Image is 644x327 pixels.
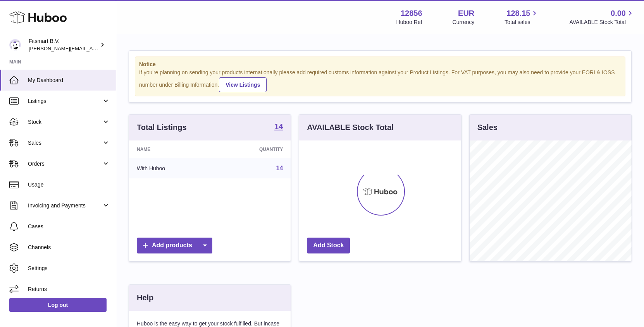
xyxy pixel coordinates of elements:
a: Log out [9,298,107,312]
strong: 12856 [401,8,422,19]
h3: Sales [477,122,498,133]
strong: Notice [139,61,621,68]
strong: 14 [274,123,283,130]
span: Orders [28,160,102,168]
a: View Listings [219,77,267,92]
span: Returns [28,286,110,293]
div: If you're planning on sending your products internationally please add required customs informati... [139,69,621,92]
a: Add products [137,238,212,253]
th: Name [129,140,214,158]
span: Sales [28,139,102,147]
span: Invoicing and Payments [28,202,102,209]
a: 128.15 Total sales [505,8,539,26]
a: 0.00 AVAILABLE Stock Total [569,8,635,26]
div: Currency [453,19,475,26]
div: Huboo Ref [396,19,422,26]
span: My Dashboard [28,77,110,84]
span: Channels [28,244,110,251]
span: Cases [28,223,110,230]
span: Usage [28,181,110,188]
a: 14 [274,123,283,132]
img: jonathan@leaderoo.com [9,39,21,51]
td: With Huboo [129,158,214,178]
a: 14 [276,165,283,171]
strong: EUR [458,8,474,19]
h3: Help [137,293,153,303]
span: Listings [28,98,102,105]
span: 0.00 [611,8,626,19]
span: 128.15 [506,8,530,19]
span: Stock [28,118,102,126]
h3: AVAILABLE Stock Total [307,122,393,133]
span: [PERSON_NAME][EMAIL_ADDRESS][DOMAIN_NAME] [29,45,155,51]
th: Quantity [214,140,291,158]
a: Add Stock [307,238,350,253]
div: Fitsmart B.V. [29,38,98,52]
span: Total sales [505,19,539,26]
span: AVAILABLE Stock Total [569,19,635,26]
span: Settings [28,265,110,272]
h3: Total Listings [137,122,187,133]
